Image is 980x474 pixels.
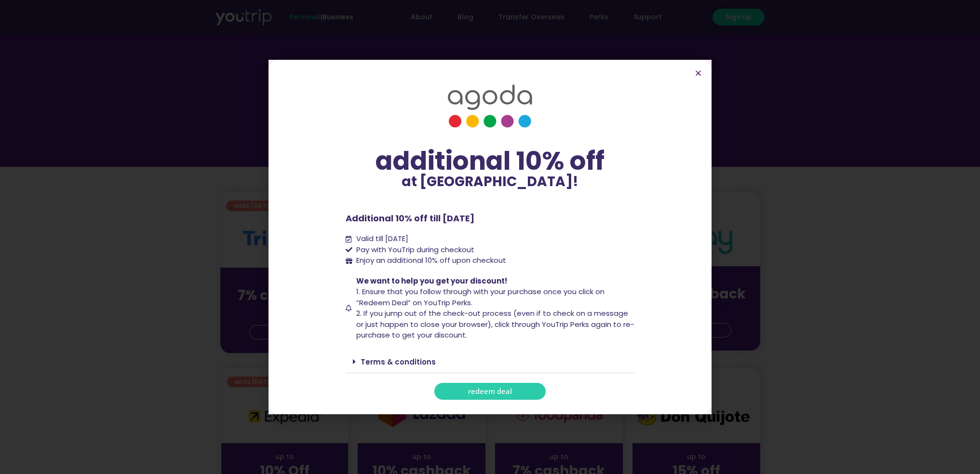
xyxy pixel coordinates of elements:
[346,175,635,189] p: at [GEOGRAPHIC_DATA]!
[354,233,408,244] span: Valid till [DATE]
[346,212,635,225] p: Additional 10% off till [DATE]
[356,255,506,265] span: Enjoy an additional 10% off upon checkout
[356,286,604,308] span: 1. Ensure that you follow through with your purchase once you click on “Redeem Deal” on YouTrip P...
[434,383,546,400] a: redeem deal
[468,388,512,395] span: redeem deal
[356,308,634,340] span: 2. If you jump out of the check-out process (even if to check on a message or just happen to clos...
[356,276,507,286] span: We want to help you get your discount!
[346,147,635,175] div: additional 10% off
[346,351,635,373] div: Terms & conditions
[695,69,702,77] a: Close
[361,357,436,367] a: Terms & conditions
[354,244,474,256] span: Pay with YouTrip during checkout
